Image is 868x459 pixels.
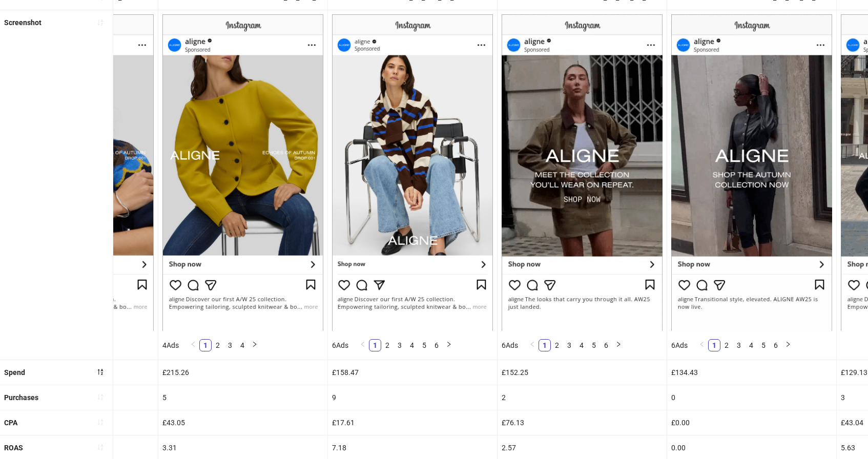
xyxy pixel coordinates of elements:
li: 5 [418,339,430,351]
a: 5 [419,340,430,351]
span: right [446,341,452,347]
div: 5 [158,385,327,410]
b: Spend [4,368,25,377]
span: 4 Ads [162,341,179,349]
li: 5 [588,339,600,351]
li: Next Page [612,339,625,351]
li: 1 [539,339,551,351]
b: CPA [4,419,17,427]
a: 1 [709,340,720,351]
a: 3 [564,340,575,351]
a: 3 [733,340,745,351]
li: 1 [708,339,720,351]
li: 4 [236,339,249,351]
li: Next Page [249,339,261,351]
button: left [187,339,199,351]
button: left [526,339,539,351]
li: 2 [381,339,394,351]
span: sort-ascending [97,19,104,26]
div: 2 [498,385,667,410]
div: £152.25 [498,360,667,385]
li: 6 [600,339,612,351]
b: Screenshot [4,18,42,27]
b: Purchases [4,393,38,402]
b: ROAS [4,444,23,452]
li: Previous Page [526,339,539,351]
div: 0 [667,385,836,410]
button: right [443,339,455,351]
img: Screenshot 120233461275470332 [671,14,832,330]
span: 6 Ads [671,341,688,349]
li: 3 [224,339,236,351]
li: 1 [199,339,212,351]
a: 4 [406,340,418,351]
li: Next Page [782,339,794,351]
li: Previous Page [357,339,369,351]
li: 1 [369,339,381,351]
button: right [612,339,625,351]
img: Screenshot 120232477340070332 [332,14,493,330]
span: right [615,341,622,347]
span: 6 Ads [502,341,518,349]
li: 2 [720,339,733,351]
a: 6 [431,340,442,351]
li: 3 [394,339,406,351]
a: 4 [746,340,757,351]
li: 6 [430,339,443,351]
div: £0.00 [667,410,836,435]
a: 6 [770,340,781,351]
img: Screenshot 120233233781270332 [162,14,323,330]
li: 5 [757,339,770,351]
li: 3 [733,339,745,351]
a: 4 [237,340,248,351]
span: sort-ascending [97,419,104,426]
div: £17.61 [328,410,497,435]
a: 5 [588,340,600,351]
a: 1 [539,340,550,351]
li: Next Page [443,339,455,351]
span: sort-descending [97,368,104,375]
a: 1 [200,340,211,351]
span: left [529,341,535,347]
button: right [249,339,261,351]
li: 6 [770,339,782,351]
div: £158.47 [328,360,497,385]
a: 6 [601,340,612,351]
li: 2 [551,339,563,351]
li: 2 [212,339,224,351]
a: 5 [758,340,769,351]
li: Previous Page [696,339,708,351]
a: 2 [212,340,223,351]
button: left [357,339,369,351]
div: £215.26 [158,360,327,385]
a: 2 [382,340,393,351]
span: left [190,341,196,347]
a: 2 [551,340,563,351]
li: 4 [406,339,418,351]
a: 4 [576,340,587,351]
li: 4 [575,339,588,351]
button: left [696,339,708,351]
a: 3 [394,340,405,351]
span: right [785,341,791,347]
span: sort-ascending [97,444,104,451]
span: right [252,341,258,347]
div: £43.05 [158,410,327,435]
a: 3 [224,340,236,351]
a: 1 [369,340,381,351]
li: 4 [745,339,757,351]
img: Screenshot 120233461275460332 [502,14,663,330]
span: sort-ascending [97,393,104,401]
div: 9 [328,385,497,410]
div: £134.43 [667,360,836,385]
div: £76.13 [498,410,667,435]
button: right [782,339,794,351]
span: left [360,341,366,347]
li: Previous Page [187,339,199,351]
li: 3 [563,339,575,351]
span: left [699,341,705,347]
span: 6 Ads [332,341,348,349]
a: 2 [721,340,732,351]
